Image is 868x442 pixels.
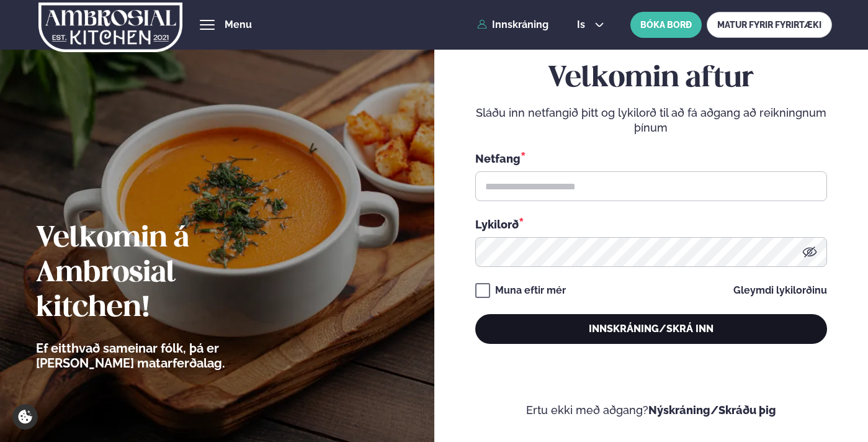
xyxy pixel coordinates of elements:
a: MATUR FYRIR FYRIRTÆKI [707,12,832,38]
img: logo [38,2,182,53]
span: is [577,20,589,30]
div: Lykilorð [475,216,827,232]
a: Cookie settings [12,404,38,430]
p: Ertu ekki með aðgang? [470,403,832,418]
h2: Velkomin á Ambrosial kitchen! [36,222,293,326]
button: BÓKA BORÐ [630,12,702,38]
button: is [567,20,614,30]
h2: Velkomin aftur [475,61,827,96]
a: Innskráning [477,19,548,30]
button: hamburger [200,17,215,32]
button: Innskráning/Skrá inn [475,314,827,344]
p: Ef eitthvað sameinar fólk, þá er [PERSON_NAME] matarferðalag. [36,341,293,371]
a: Nýskráning/Skráðu þig [648,404,776,417]
div: Netfang [475,150,827,166]
a: Gleymdi lykilorðinu [733,286,827,295]
p: Sláðu inn netfangið þitt og lykilorð til að fá aðgang að reikningnum þínum [475,106,827,135]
